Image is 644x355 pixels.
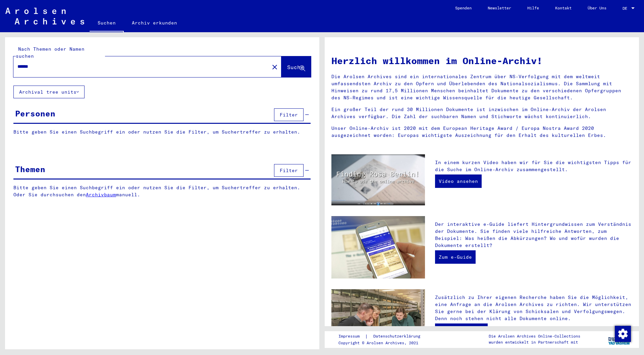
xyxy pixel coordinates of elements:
[331,73,632,101] p: Die Arolsen Archives sind ein internationales Zentrum über NS-Verfolgung mit dem weltweit umfasse...
[274,108,304,121] button: Filter
[368,333,428,340] a: Datenschutzerklärung
[338,333,428,340] div: |
[331,216,425,278] img: eguide.jpg
[331,54,632,68] h1: Herzlich willkommen im Online-Archiv!
[268,60,281,73] button: Clear
[435,221,632,249] p: Der interaktive e-Guide liefert Hintergrundwissen zum Verständnis der Dokumente. Sie finden viele...
[271,63,279,71] mat-icon: close
[90,15,124,32] a: Suchen
[435,159,632,173] p: In einem kurzen Video haben wir für Sie die wichtigsten Tipps für die Suche im Online-Archiv zusa...
[124,15,185,31] a: Archiv erkunden
[15,107,55,119] div: Personen
[435,323,488,337] a: Anfrage stellen
[280,167,298,173] span: Filter
[331,106,632,120] p: Ein großer Teil der rund 30 Millionen Dokumente ist inzwischen im Online-Archiv der Arolsen Archi...
[331,154,425,205] img: video.jpg
[16,46,85,59] mat-label: Nach Themen oder Namen suchen
[287,64,304,70] span: Suche
[280,112,298,118] span: Filter
[13,86,85,98] button: Archival tree units
[489,339,580,345] p: wurden entwickelt in Partnerschaft mit
[274,164,304,177] button: Filter
[607,331,632,348] img: yv_logo.png
[331,125,632,139] p: Unser Online-Archiv ist 2020 mit dem European Heritage Award / Europa Nostra Award 2020 ausgezeic...
[338,333,365,340] a: Impressum
[331,289,425,352] img: inquiries.jpg
[435,250,476,264] a: Zum e-Guide
[623,6,630,11] span: DE
[615,326,631,342] img: Zustimmung ändern
[338,340,428,346] p: Copyright © Arolsen Archives, 2021
[13,184,311,198] p: Bitte geben Sie einen Suchbegriff ein oder nutzen Sie die Filter, um Suchertreffer zu erhalten. O...
[435,174,482,188] a: Video ansehen
[281,56,311,77] button: Suche
[15,163,45,175] div: Themen
[13,129,311,136] p: Bitte geben Sie einen Suchbegriff ein oder nutzen Sie die Filter, um Suchertreffer zu erhalten.
[5,8,84,24] img: Arolsen_neg.svg
[489,333,580,339] p: Die Arolsen Archives Online-Collections
[435,294,632,322] p: Zusätzlich zu Ihrer eigenen Recherche haben Sie die Möglichkeit, eine Anfrage an die Arolsen Arch...
[86,192,116,198] a: Archivbaum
